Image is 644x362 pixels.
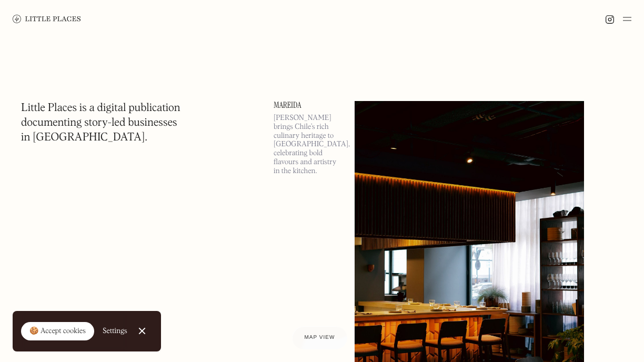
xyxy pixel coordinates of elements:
a: 🍪 Accept cookies [21,322,94,341]
a: Mareida [274,101,342,109]
span: Map view [305,335,335,340]
div: 🍪 Accept cookies [29,326,86,337]
h1: Little Places is a digital publication documenting story-led businesses in [GEOGRAPHIC_DATA]. [21,101,180,145]
a: Settings [103,319,127,343]
p: [PERSON_NAME] brings Chile’s rich culinary heritage to [GEOGRAPHIC_DATA], celebrating bold flavou... [274,114,342,176]
a: Map view [292,326,348,349]
div: Settings [103,327,127,335]
a: Close Cookie Popup [132,320,153,341]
